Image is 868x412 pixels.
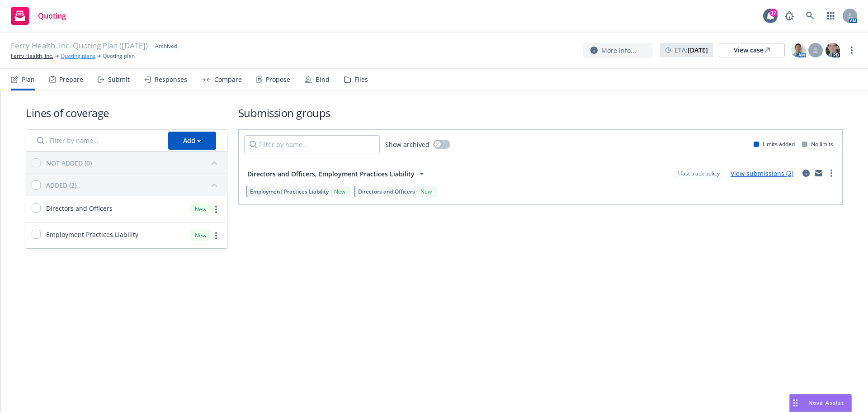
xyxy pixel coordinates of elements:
a: Ferry Health, Inc. [11,52,53,60]
div: Responses [155,76,187,83]
a: Switch app [822,7,840,25]
a: Quoting plans [61,52,95,60]
div: Files [354,76,368,83]
h1: Submission groups [238,105,843,120]
a: more [211,230,222,241]
span: Quoting plan [103,52,135,60]
a: View case [719,43,785,57]
div: Propose [266,76,290,83]
span: Quoting [38,12,66,19]
button: Nova Assist [789,394,852,412]
a: more [826,168,837,179]
span: 1 fast track policy [677,170,720,178]
a: more [846,45,857,56]
span: Ferry Health, Inc. Quoting Plan ([DATE]) [11,40,148,52]
div: Add [183,132,201,149]
span: ETA : [675,45,708,55]
div: New [190,230,211,241]
button: More info... [583,43,653,58]
div: New [332,188,347,195]
a: circleInformation [801,168,811,179]
input: Filter by name... [244,135,380,153]
a: Report a Bug [780,7,798,25]
h1: Lines of coverage [26,105,227,120]
div: ADDED (2) [46,180,76,190]
button: ADDED (2) [46,178,222,192]
img: photo [791,43,806,57]
span: Employment Practices Liability [46,230,138,239]
div: 17 [769,9,778,17]
span: Archived [155,42,177,50]
div: Plan [22,76,35,83]
button: Add [168,132,216,150]
div: Prepare [59,76,83,83]
div: Drag to move [790,394,801,412]
span: Nova Assist [808,399,844,407]
img: photo [826,43,840,57]
strong: [DATE] [688,46,708,54]
span: Employment Practices Liability [250,188,329,195]
div: New [190,204,211,215]
a: mail [813,168,824,179]
div: View case [734,43,770,57]
div: Limits added [754,140,795,148]
button: Directors and Officers, Employment Practices Liability [244,165,430,183]
div: Bind [316,76,330,83]
span: More info... [601,46,636,55]
a: Search [801,7,819,25]
div: Compare [214,76,242,83]
div: Submit [108,76,130,83]
span: Directors and Officers [358,188,415,195]
a: View submissions (2) [731,169,793,178]
span: Directors and Officers [46,204,113,213]
button: NOT ADDED (0) [46,156,222,170]
input: Filter by name... [32,132,163,150]
div: New [419,188,434,195]
div: NOT ADDED (0) [46,158,92,168]
span: Directors and Officers, Employment Practices Liability [247,169,415,179]
div: No limits [802,140,833,148]
span: Show archived [385,140,429,149]
a: more [211,204,222,215]
a: Quoting [7,3,70,28]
